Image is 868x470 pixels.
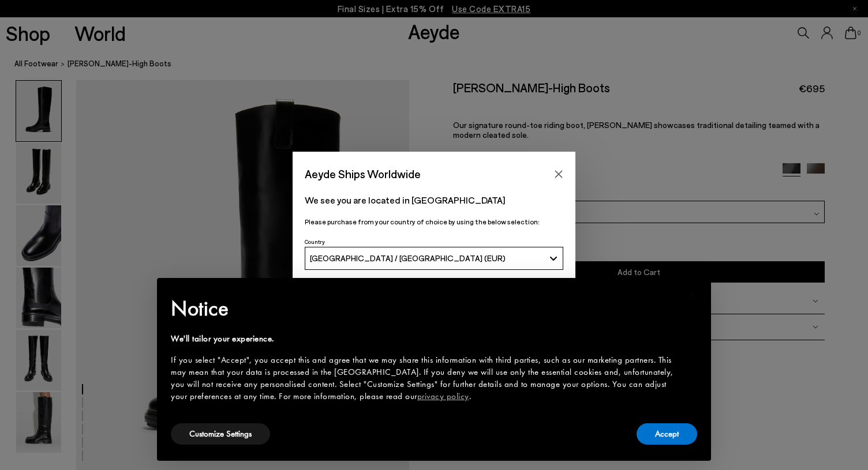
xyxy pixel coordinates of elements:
span: Country [305,238,325,245]
h2: Notice [171,294,679,324]
button: Close [550,166,567,183]
a: privacy policy [417,390,469,402]
div: We'll tailor your experience. [171,333,679,345]
button: Accept [637,423,697,445]
button: Close this notice [679,281,706,309]
span: [GEOGRAPHIC_DATA] / [GEOGRAPHIC_DATA] (EUR) [310,253,506,263]
span: × [689,286,697,304]
span: Aeyde Ships Worldwide [305,164,421,184]
button: Customize Settings [171,423,270,445]
div: If you select "Accept", you accept this and agree that we may share this information with third p... [171,354,679,403]
p: Please purchase from your country of choice by using the below selection: [305,216,563,227]
p: We see you are located in [GEOGRAPHIC_DATA] [305,193,563,207]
